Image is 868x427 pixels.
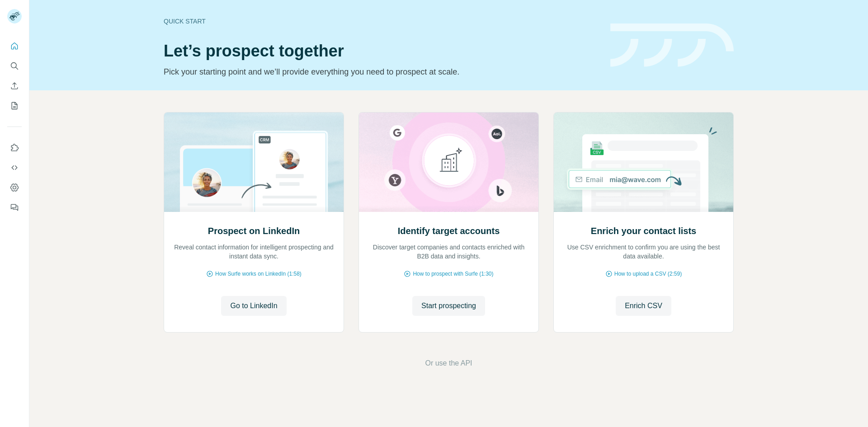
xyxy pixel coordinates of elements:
span: How Surfe works on LinkedIn (1:58) [215,270,302,278]
p: Pick your starting point and we’ll provide everything you need to prospect at scale. [164,66,599,78]
span: Go to LinkedIn [230,300,277,311]
button: Search [7,58,22,74]
h2: Identify target accounts [398,225,500,237]
p: Reveal contact information for intelligent prospecting and instant data sync. [173,243,335,261]
div: Quick start [164,17,599,26]
img: Enrich your contact lists [553,113,734,212]
span: How to upload a CSV (2:59) [614,270,682,278]
h2: Enrich your contact lists [591,225,696,237]
button: Quick start [7,38,22,54]
button: My lists [7,98,22,114]
p: Use CSV enrichment to confirm you are using the best data available. [563,243,724,261]
p: Discover target companies and contacts enriched with B2B data and insights. [368,243,529,261]
button: Or use the API [425,358,472,369]
button: Go to LinkedIn [221,296,286,316]
img: Prospect on LinkedIn [164,113,344,212]
button: Dashboard [7,179,22,196]
button: Start prospecting [412,296,485,316]
button: Enrich CSV [616,296,671,316]
h2: Prospect on LinkedIn [208,225,300,237]
button: Use Surfe API [7,160,22,176]
img: banner [610,23,734,67]
button: Use Surfe on LinkedIn [7,140,22,156]
span: How to prospect with Surfe (1:30) [413,270,493,278]
img: Identify target accounts [359,113,539,212]
span: Enrich CSV [625,300,662,311]
button: Feedback [7,199,22,216]
button: Enrich CSV [7,78,22,94]
span: Start prospecting [421,300,476,311]
h1: Let’s prospect together [164,42,599,60]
